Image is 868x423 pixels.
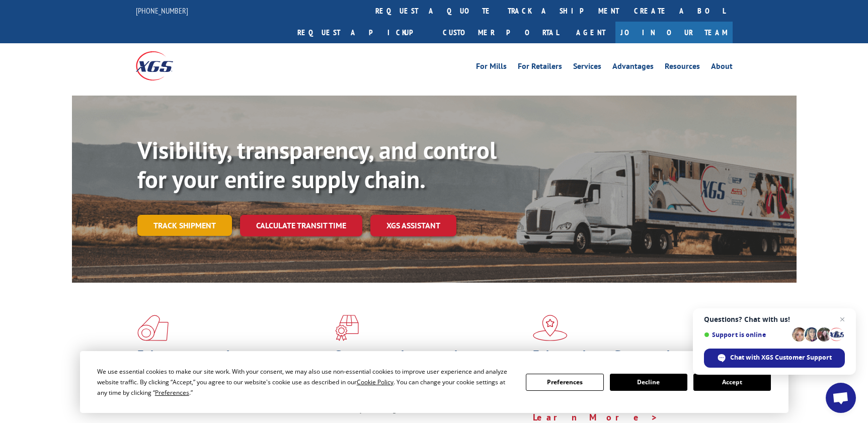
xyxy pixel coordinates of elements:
[826,383,856,413] a: Open chat
[533,411,658,423] a: Learn More >
[704,349,845,368] span: Chat with XGS Customer Support
[615,22,733,43] a: Join Our Team
[533,315,568,341] img: xgs-icon-flagship-distribution-model-red
[665,62,700,73] a: Resources
[370,215,456,236] a: XGS ASSISTANT
[335,315,359,341] img: xgs-icon-focused-on-flooring-red
[136,6,188,16] a: [PHONE_NUMBER]
[610,374,687,391] button: Decline
[704,315,845,323] span: Questions? Chat with us!
[137,349,328,378] h1: Flooring Logistics Solutions
[137,134,497,195] b: Visibility, transparency, and control for your entire supply chain.
[335,349,525,378] h1: Specialized Freight Experts
[155,388,189,397] span: Preferences
[80,351,788,413] div: Cookie Consent Prompt
[240,215,362,236] a: Calculate transit time
[526,374,603,391] button: Preferences
[533,349,723,378] h1: Flagship Distribution Model
[97,366,514,398] div: We use essential cookies to make our site work. With your consent, we may also use non-essential ...
[476,62,507,73] a: For Mills
[573,62,601,73] a: Services
[137,215,232,236] a: Track shipment
[518,62,562,73] a: For Retailers
[357,378,393,386] span: Cookie Policy
[435,22,566,43] a: Customer Portal
[612,62,654,73] a: Advantages
[137,378,327,414] span: As an industry carrier of choice, XGS has brought innovation and dedication to flooring logistics...
[290,22,435,43] a: Request a pickup
[566,22,615,43] a: Agent
[730,353,832,362] span: Chat with XGS Customer Support
[137,315,169,341] img: xgs-icon-total-supply-chain-intelligence-red
[711,62,733,73] a: About
[693,374,771,391] button: Accept
[704,331,788,339] span: Support is online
